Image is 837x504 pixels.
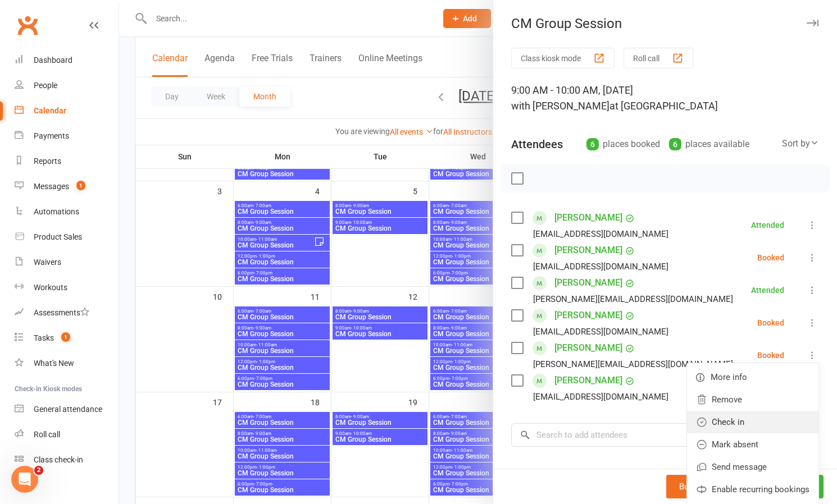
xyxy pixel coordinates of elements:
a: [PERSON_NAME] [554,306,622,324]
div: People [34,81,57,90]
a: People [15,73,119,98]
a: General attendance kiosk mode [15,397,119,422]
div: Automations [34,207,79,216]
div: Payments [34,131,69,140]
span: 1 [76,181,85,190]
a: [PERSON_NAME] [554,241,622,259]
div: General attendance [34,405,102,414]
div: Booked [757,319,784,327]
div: places available [669,136,749,152]
a: Remove [687,388,818,411]
div: Reports [34,157,61,166]
a: Automations [15,199,119,224]
button: Bulk add attendees [666,475,763,498]
div: Waivers [34,258,61,267]
span: 2 [34,466,43,475]
a: Clubworx [13,11,42,39]
a: Mark absent [687,433,818,456]
a: [PERSON_NAME] [554,372,622,390]
button: Class kiosk mode [511,48,615,68]
div: 6 [586,138,599,150]
div: Workouts [34,283,67,292]
div: Calendar [34,106,66,115]
input: Search to add attendees [511,423,819,447]
a: Reports [15,149,119,174]
div: Messages [34,182,69,191]
div: Roll call [34,430,60,439]
a: Messages 1 [15,174,119,199]
div: [PERSON_NAME][EMAIL_ADDRESS][DOMAIN_NAME] [533,357,733,372]
div: [EMAIL_ADDRESS][DOMAIN_NAME] [533,390,668,404]
a: What's New [15,351,119,376]
a: Product Sales [15,224,119,250]
div: Booked [757,254,784,262]
a: [PERSON_NAME] [554,209,622,227]
div: [EMAIL_ADDRESS][DOMAIN_NAME] [533,227,668,241]
div: 9:00 AM - 10:00 AM, [DATE] [511,83,819,114]
a: Class kiosk mode [15,447,119,473]
span: 1 [61,332,70,342]
div: 6 [669,138,681,150]
a: Send message [687,456,818,478]
a: Enable recurring bookings [687,478,818,501]
div: Booked [757,351,784,359]
iframe: Intercom live chat [11,466,38,493]
span: More info [711,370,747,384]
a: [PERSON_NAME] [554,339,622,357]
div: Attended [751,221,784,229]
div: [PERSON_NAME][EMAIL_ADDRESS][DOMAIN_NAME] [533,292,733,306]
div: Assessments [34,308,89,317]
div: places booked [586,136,660,152]
span: at [GEOGRAPHIC_DATA] [609,100,718,112]
a: Workouts [15,275,119,300]
a: Check in [687,411,818,433]
a: Payments [15,123,119,149]
a: [PERSON_NAME] [554,274,622,292]
a: More info [687,366,818,388]
a: Calendar [15,98,119,123]
a: Waivers [15,250,119,275]
div: CM Group Session [493,16,837,31]
div: Attended [751,286,784,294]
div: Tasks [34,333,54,342]
div: [EMAIL_ADDRESS][DOMAIN_NAME] [533,324,668,339]
a: Assessments [15,300,119,326]
div: Product Sales [34,232,82,241]
span: with [PERSON_NAME] [511,100,609,112]
a: Dashboard [15,48,119,73]
div: Class check-in [34,455,83,464]
div: [EMAIL_ADDRESS][DOMAIN_NAME] [533,259,668,274]
a: Roll call [15,422,119,447]
div: Sort by [782,136,819,151]
div: What's New [34,359,74,368]
a: Tasks 1 [15,326,119,351]
div: Dashboard [34,56,72,65]
button: Roll call [624,48,693,68]
div: Attendees [511,136,563,152]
